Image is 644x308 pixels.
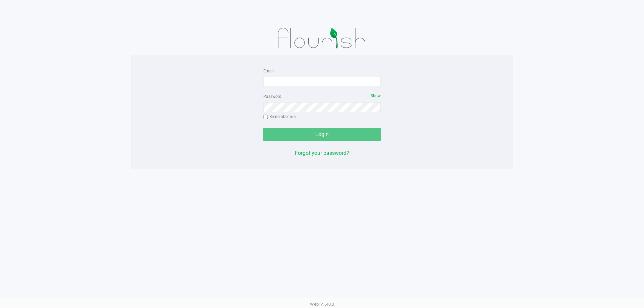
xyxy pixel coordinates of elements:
label: Password [263,94,281,100]
label: Email [263,68,274,74]
button: Forgot your password? [295,149,349,157]
label: Remember me [263,114,296,120]
span: Web: v1.40.0 [310,302,334,307]
input: Remember me [263,115,268,119]
span: Show [371,94,381,98]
